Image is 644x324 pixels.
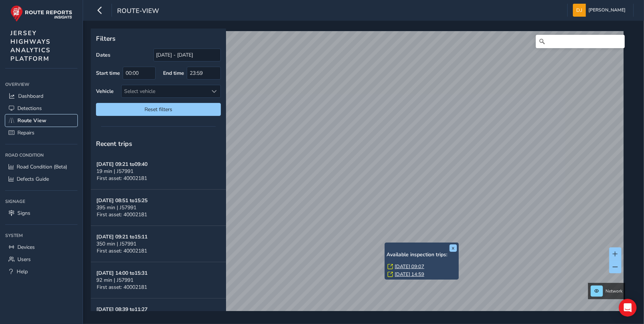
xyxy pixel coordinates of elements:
[96,161,147,168] strong: [DATE] 09:21 to 09:40
[91,262,226,298] button: [DATE] 14:00 to15:3192 min | J57991First asset: 40002181
[573,4,586,17] img: diamond-layout
[5,207,77,219] a: Signs
[386,252,457,258] h6: Available inspection trips:
[536,35,625,48] input: Search
[5,173,77,185] a: Defects Guide
[102,106,215,113] span: Reset filters
[122,85,208,97] div: Select vehicle
[91,190,226,226] button: [DATE] 08:51 to15:25395 min | J57991First asset: 40002181
[91,226,226,262] button: [DATE] 09:21 to15:11350 min | J57991First asset: 40002181
[5,114,77,127] a: Route View
[5,196,77,207] div: Signage
[163,70,184,77] label: End time
[5,102,77,114] a: Detections
[17,117,46,124] span: Route View
[96,139,132,148] span: Recent trips
[395,271,424,278] a: [DATE] 14:59
[96,51,110,59] label: Dates
[395,263,424,270] a: [DATE] 09:07
[17,256,31,263] span: Users
[605,288,623,294] span: Network
[97,284,147,291] span: First asset: 40002181
[17,210,30,217] span: Signs
[97,211,147,218] span: First asset: 40002181
[5,90,77,102] a: Dashboard
[449,244,457,252] button: x
[5,253,77,265] a: Users
[5,127,77,139] a: Repairs
[96,270,147,277] strong: [DATE] 14:00 to 15:31
[5,265,77,278] a: Help
[96,233,147,240] strong: [DATE] 09:21 to 15:11
[96,168,133,175] span: 19 min | J57991
[10,29,51,63] span: JERSEY HIGHWAYS ANALYTICS PLATFORM
[5,79,77,90] div: Overview
[5,241,77,253] a: Devices
[17,163,67,170] span: Road Condition (Beta)
[17,129,34,136] span: Repairs
[17,268,28,275] span: Help
[96,70,120,77] label: Start time
[5,150,77,161] div: Road Condition
[96,240,136,247] span: 350 min | J57991
[96,197,147,204] strong: [DATE] 08:51 to 15:25
[10,5,72,22] img: rr logo
[17,176,49,183] span: Defects Guide
[97,247,147,254] span: First asset: 40002181
[17,105,42,112] span: Detections
[18,93,43,100] span: Dashboard
[5,230,77,241] div: System
[5,161,77,173] a: Road Condition (Beta)
[93,31,624,320] canvas: Map
[96,103,221,116] button: Reset filters
[96,88,114,95] label: Vehicle
[96,306,147,313] strong: [DATE] 08:39 to 11:27
[96,204,136,211] span: 395 min | J57991
[97,175,147,182] span: First asset: 40002181
[588,4,625,17] span: [PERSON_NAME]
[573,4,628,17] button: [PERSON_NAME]
[619,299,637,317] div: Open Intercom Messenger
[17,244,35,251] span: Devices
[117,6,159,17] span: route-view
[96,34,221,43] p: Filters
[96,277,133,284] span: 92 min | J57991
[91,153,226,190] button: [DATE] 09:21 to09:4019 min | J57991First asset: 40002181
